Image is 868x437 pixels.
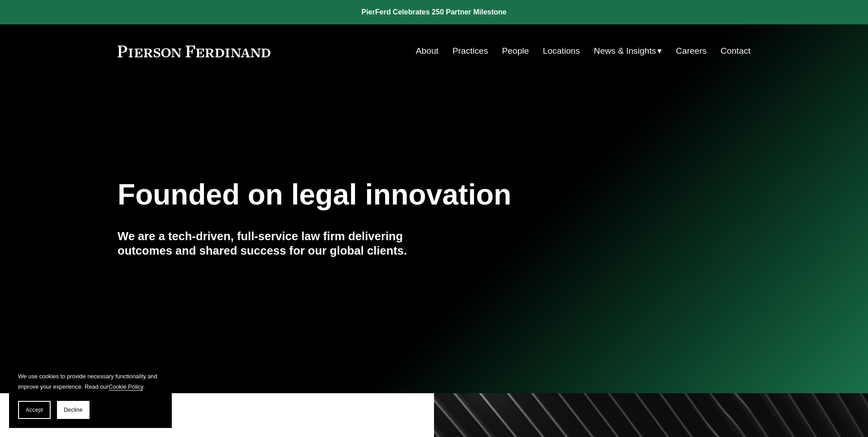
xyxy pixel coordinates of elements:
[502,42,529,60] a: People
[18,401,51,419] button: Accept
[9,362,172,428] section: Cookie banner
[118,229,434,258] h4: We are a tech-driven, full-service law firm delivering outcomes and shared success for our global...
[594,43,656,59] span: News & Insights
[118,178,645,211] h1: Founded on legal innovation
[594,42,662,60] a: folder dropdown
[543,42,580,60] a: Locations
[108,383,143,390] a: Cookie Policy
[676,42,707,60] a: Careers
[64,407,83,413] span: Decline
[416,42,439,60] a: About
[721,42,750,60] a: Contact
[26,407,43,413] span: Accept
[18,371,163,392] p: We use cookies to provide necessary functionality and improve your experience. Read our .
[453,42,488,60] a: Practices
[57,401,90,419] button: Decline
